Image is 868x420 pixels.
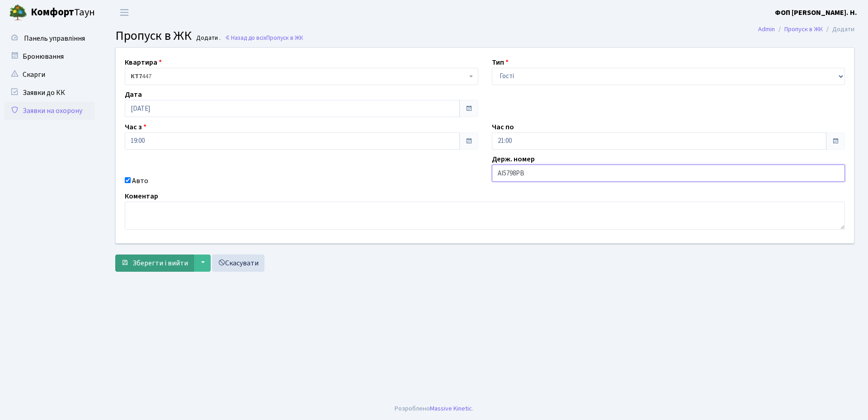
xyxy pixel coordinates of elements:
[125,122,146,132] label: Час з
[194,34,221,42] small: Додати .
[266,33,303,42] span: Пропуск в ЖК
[492,154,535,165] label: Держ. номер
[492,165,845,182] input: AA0001AA
[132,258,188,268] span: Зберегти і вийти
[113,5,136,20] button: Переключити навігацію
[115,27,192,45] span: Пропуск в ЖК
[31,5,74,19] b: Комфорт
[212,255,264,272] a: Скасувати
[125,68,478,85] span: <b>КТ7</b>&nbsp;&nbsp;&nbsp;447
[784,24,823,34] a: Пропуск в ЖК
[775,8,857,18] b: ФОП [PERSON_NAME]. Н.
[131,72,142,81] b: КТ7
[5,66,95,84] a: Скарги
[9,4,27,22] img: logo.png
[758,24,775,34] a: Admin
[125,57,162,68] label: Квартира
[31,5,95,20] span: Таун
[125,191,158,202] label: Коментар
[5,47,95,66] a: Бронювання
[492,122,514,132] label: Час по
[823,24,854,34] li: Додати
[395,404,473,414] div: Розроблено .
[492,57,509,68] label: Тип
[115,255,194,272] button: Зберегти і вийти
[225,33,303,42] a: Назад до всіхПропуск в ЖК
[131,72,467,81] span: <b>КТ7</b>&nbsp;&nbsp;&nbsp;447
[5,102,95,120] a: Заявки на охорону
[24,33,85,43] span: Панель управління
[5,84,95,102] a: Заявки до КК
[745,20,868,39] nav: breadcrumb
[775,7,857,18] a: ФОП [PERSON_NAME]. Н.
[125,89,142,100] label: Дата
[430,404,472,413] a: Massive Kinetic
[132,175,148,186] label: Авто
[5,29,95,47] a: Панель управління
